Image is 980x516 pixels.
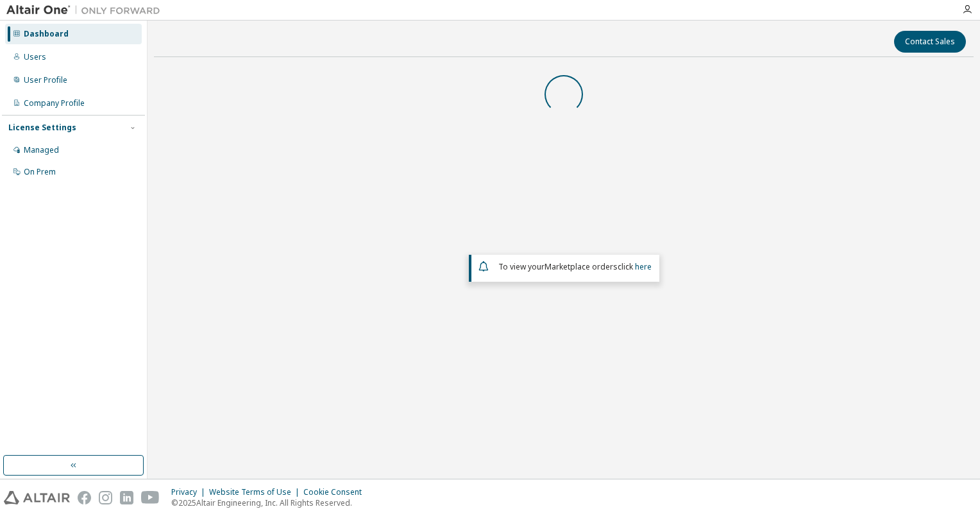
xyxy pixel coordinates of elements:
span: To view your click [498,261,652,272]
img: Altair One [6,4,167,17]
img: facebook.svg [78,491,91,504]
div: Managed [24,145,59,155]
button: Contact Sales [894,31,966,53]
div: Company Profile [24,98,85,108]
em: Marketplace orders [545,261,618,272]
img: instagram.svg [99,491,112,504]
div: Privacy [171,487,209,497]
div: Dashboard [24,29,69,39]
p: © 2025 Altair Engineering, Inc. All Rights Reserved. [171,497,369,508]
a: here [635,261,652,272]
div: On Prem [24,167,56,177]
div: User Profile [24,75,67,85]
div: License Settings [8,123,76,133]
img: youtube.svg [141,491,160,504]
div: Cookie Consent [303,487,369,497]
div: Users [24,52,46,62]
img: altair_logo.svg [4,491,70,504]
img: linkedin.svg [120,491,133,504]
div: Website Terms of Use [209,487,303,497]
